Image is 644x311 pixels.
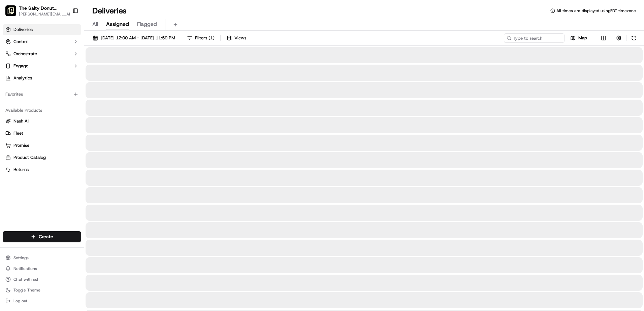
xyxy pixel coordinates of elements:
a: Analytics [3,73,81,83]
span: Product Catalog [13,154,46,161]
a: Product Catalog [5,154,78,161]
span: Nash AI [13,118,29,124]
span: Returns [13,167,29,173]
button: The Salty Donut ([GEOGRAPHIC_DATA]) [19,5,69,11]
h1: Deliveries [92,5,127,16]
span: All [92,20,98,28]
span: Filters [195,35,215,41]
button: Chat with us! [3,275,81,284]
a: Deliveries [3,24,81,35]
input: Type to search [504,33,565,43]
button: Nash AI [3,116,81,127]
a: Returns [5,167,78,173]
span: [DATE] 12:00 AM - [DATE] 11:59 PM [101,35,175,41]
span: Views [234,35,246,41]
div: Available Products [3,105,81,116]
button: Settings [3,253,81,263]
a: Fleet [5,130,78,136]
span: Orchestrate [13,51,37,57]
span: Create [39,233,53,240]
span: Chat with us! [13,277,38,282]
button: Product Catalog [3,152,81,163]
span: Control [13,39,28,45]
span: Log out [13,298,27,304]
span: Deliveries [13,27,33,33]
button: Engage [3,61,81,71]
button: Promise [3,140,81,151]
button: Log out [3,296,81,306]
span: Notifications [13,266,37,271]
span: Toggle Theme [13,287,40,293]
span: Assigned [106,20,129,28]
span: Analytics [13,75,32,81]
div: Favorites [3,89,81,100]
span: Engage [13,63,28,69]
button: Fleet [3,128,81,139]
button: Orchestrate [3,48,81,59]
span: ( 1 ) [208,35,215,41]
img: The Salty Donut (Plaza Midwood) [5,5,16,16]
button: Refresh [629,33,639,43]
button: Views [223,33,249,43]
button: The Salty Donut (Plaza Midwood)The Salty Donut ([GEOGRAPHIC_DATA])[PERSON_NAME][EMAIL_ADDRESS][PE... [3,3,70,19]
button: [DATE] 12:00 AM - [DATE] 11:59 PM [90,33,178,43]
button: Toggle Theme [3,285,81,295]
span: Promise [13,142,29,148]
span: Fleet [13,130,23,136]
a: Nash AI [5,118,78,124]
button: Filters(1) [184,33,218,43]
span: Map [578,35,587,41]
span: All times are displayed using EDT timezone [556,8,636,13]
button: Create [3,231,81,242]
button: Map [567,33,590,43]
button: Notifications [3,264,81,273]
button: [PERSON_NAME][EMAIL_ADDRESS][PERSON_NAME][DOMAIN_NAME] [19,11,76,17]
span: Flagged [137,20,157,28]
span: Settings [13,255,29,261]
button: Returns [3,164,81,175]
a: Promise [5,142,78,148]
button: Control [3,36,81,47]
